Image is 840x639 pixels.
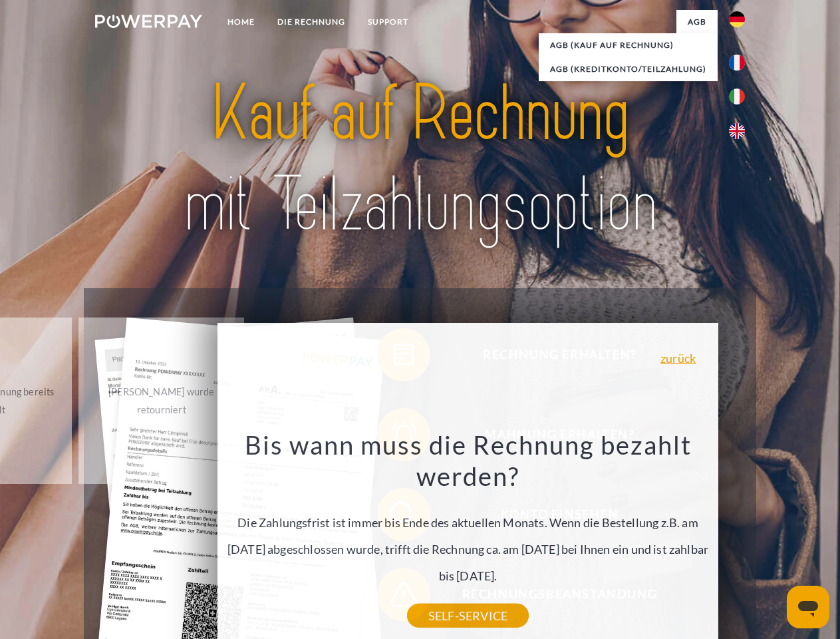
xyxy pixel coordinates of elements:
a: SELF-SERVICE [407,604,529,628]
img: en [729,123,745,139]
iframe: Schaltfläche zum Öffnen des Messaging-Fensters [787,586,829,628]
a: DIE RECHNUNG [266,10,356,34]
img: fr [729,55,745,71]
img: logo-powerpay-white.svg [95,15,202,28]
img: title-powerpay_de.svg [127,64,713,255]
a: AGB (Kreditkonto/Teilzahlung) [539,57,718,81]
div: Die Zahlungsfrist ist immer bis Ende des aktuellen Monats. Wenn die Bestellung z.B. am [DATE] abg... [225,429,711,616]
div: [PERSON_NAME] wurde retourniert [86,383,236,419]
a: SUPPORT [356,10,420,34]
a: zurück [660,352,696,364]
h3: Bis wann muss die Rechnung bezahlt werden? [225,429,711,493]
a: AGB (Kauf auf Rechnung) [539,33,718,57]
a: agb [676,10,718,34]
img: it [729,89,745,105]
a: Home [216,10,266,34]
img: de [729,11,745,27]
